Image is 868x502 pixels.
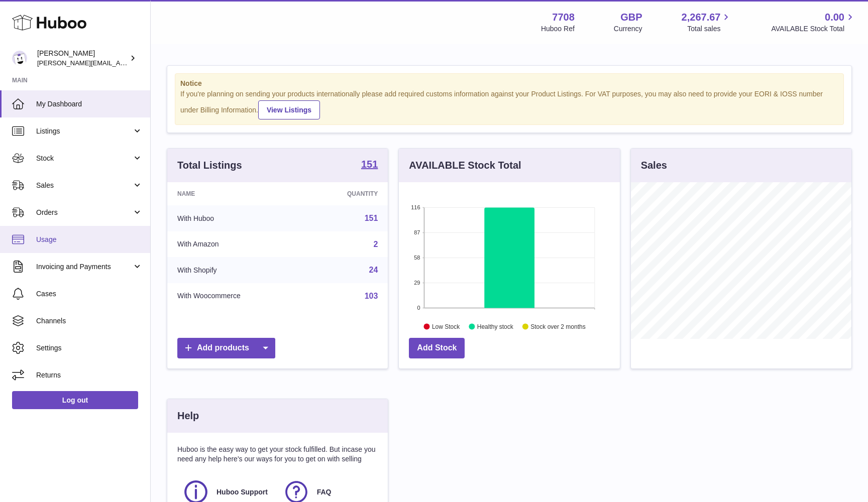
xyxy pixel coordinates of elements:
[36,370,143,380] span: Returns
[167,257,304,283] td: With Shopify
[167,205,304,231] td: With Huboo
[167,231,304,258] td: With Amazon
[541,24,575,34] div: Huboo Ref
[177,445,378,464] p: Huboo is the easy way to get your stock fulfilled. But incase you need any help here's our ways f...
[216,487,268,497] span: Huboo Support
[177,409,199,423] h3: Help
[409,159,521,172] h3: AVAILABLE Stock Total
[414,229,420,235] text: 87
[12,51,27,66] img: victor@erbology.co
[36,316,143,326] span: Channels
[180,79,838,88] strong: Notice
[414,280,420,286] text: 29
[477,323,514,330] text: Healthy stock
[682,11,721,24] span: 2,267.67
[369,266,378,274] a: 24
[641,159,667,172] h3: Sales
[361,159,378,169] strong: 151
[682,11,732,34] a: 2,267.67 Total sales
[687,24,732,34] span: Total sales
[36,181,132,190] span: Sales
[411,204,420,210] text: 116
[36,262,132,272] span: Invoicing and Payments
[409,338,465,358] a: Add Stock
[771,11,856,34] a: 0.00 AVAILABLE Stock Total
[365,214,378,222] a: 151
[317,487,332,497] span: FAQ
[373,240,378,248] a: 2
[614,24,642,34] div: Currency
[432,323,460,330] text: Low Stock
[361,159,378,171] a: 151
[37,49,128,68] div: [PERSON_NAME]
[825,11,844,24] span: 0.00
[552,11,575,24] strong: 7708
[177,159,242,172] h3: Total Listings
[36,289,143,299] span: Cases
[304,182,388,205] th: Quantity
[180,89,838,119] div: If you're planning on sending your products internationally please add required customs informati...
[12,391,138,409] a: Log out
[36,154,132,163] span: Stock
[531,323,586,330] text: Stock over 2 months
[36,127,132,136] span: Listings
[167,182,304,205] th: Name
[414,255,420,261] text: 58
[177,338,275,358] a: Add products
[36,343,143,353] span: Settings
[36,208,132,217] span: Orders
[417,305,420,311] text: 0
[258,100,320,119] a: View Listings
[365,292,378,300] a: 103
[167,283,304,309] td: With Woocommerce
[36,235,143,244] span: Usage
[36,99,143,109] span: My Dashboard
[771,24,856,34] span: AVAILABLE Stock Total
[37,59,201,67] span: [PERSON_NAME][EMAIL_ADDRESS][DOMAIN_NAME]
[620,11,642,24] strong: GBP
